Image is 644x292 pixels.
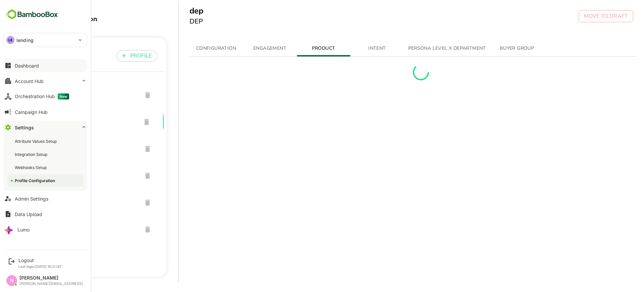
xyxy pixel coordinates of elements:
[385,44,463,53] span: PERSONA LEVEL X DEPARTMENT
[277,44,323,53] span: PRODUCT
[3,109,140,135] div: dep
[19,282,83,286] div: [PERSON_NAME][EMAIL_ADDRESS]
[93,50,134,62] button: PROFILE
[107,52,128,60] p: PROFILE
[331,44,377,53] span: INTENT
[16,37,34,44] p: lending
[18,257,62,263] div: Logout
[8,145,113,153] span: corebanking
[3,59,87,72] button: Dashboard
[3,162,140,189] div: treasury
[19,275,83,281] div: [PERSON_NAME]
[15,138,58,144] div: Attribute Values Setup
[3,216,140,243] div: aggregator_view
[3,8,60,21] img: BambooboxFullLogoMark.5f36c76dfaba33ec1ec1367b70bb1252.svg
[8,118,112,126] span: dep
[8,53,30,61] p: PROFILE
[15,109,48,115] div: Campaign Hub
[15,152,49,157] div: Integration Setup
[3,223,87,236] button: Lumo
[3,121,87,134] button: Settings
[15,125,34,130] div: Settings
[15,93,69,99] div: Orchestration Hub
[8,225,113,234] span: aggregator_view
[560,12,604,20] p: MOVE TO DRAFT
[471,44,516,53] span: BUYER GROUP
[8,14,143,24] div: Profile Configuration
[3,189,140,216] div: cards
[3,105,87,119] button: Campaign Hub
[3,74,87,88] button: Account Hub
[3,90,87,103] button: Orchestration HubNew
[15,211,42,217] div: Data Upload
[15,63,39,69] div: Dashboard
[15,196,48,202] div: Admin Settings
[166,5,180,16] h5: dep
[8,172,113,180] span: treasury
[166,40,613,56] div: simple tabs
[170,44,216,53] span: CONFIGURATION
[17,227,30,233] div: Lumo
[3,192,87,205] button: Admin Settings
[15,165,48,170] div: Webhooks Setup
[3,207,87,221] button: Data Upload
[8,91,113,99] span: lending
[15,78,44,84] div: Account Hub
[3,82,140,109] div: lending
[6,275,17,286] div: N
[18,264,62,268] p: Last login: [DATE] 10:21 IST
[4,33,87,47] div: LElending
[3,135,140,162] div: corebanking
[555,10,610,22] button: MOVE TO DRAFT
[15,178,56,183] div: Profile Configuration
[224,44,269,53] span: ENGAGEMENT
[166,16,180,27] h6: DEP
[8,199,113,207] span: cards
[58,93,69,99] span: New
[6,36,14,44] div: LE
